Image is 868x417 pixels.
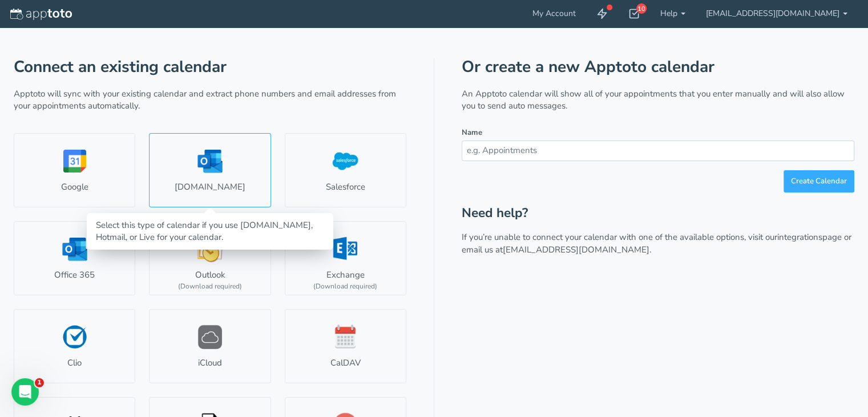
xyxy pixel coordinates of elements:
input: e.g. Appointments [462,141,854,161]
span: 1 [35,378,44,387]
h1: Connect an existing calendar [14,58,406,76]
iframe: Intercom live chat [11,378,39,406]
a: Google [14,133,135,207]
div: (Download required) [313,282,377,291]
label: Name [462,127,482,138]
a: Salesforce [285,133,406,207]
a: [EMAIL_ADDRESS][DOMAIN_NAME]. [503,244,651,255]
a: Outlook [149,221,271,295]
a: CalDAV [285,309,406,383]
a: iCloud [149,309,271,383]
div: 10 [636,3,647,14]
p: If you’re unable to connect your calendar with one of the available options, visit our page or em... [462,231,854,256]
p: An Apptoto calendar will show all of your appointments that you enter manually and will also allo... [462,88,854,113]
button: Create Calendar [784,170,854,193]
a: Exchange [285,221,406,295]
a: [DOMAIN_NAME] [149,133,271,207]
a: Clio [14,309,135,383]
div: (Download required) [178,282,242,291]
h2: Need help? [462,206,854,220]
a: Office 365 [14,221,135,295]
a: integrations [777,231,822,243]
img: logo-apptoto--white.svg [10,9,72,20]
div: Select this type of calendar if you use [DOMAIN_NAME], Hotmail, or Live for your calendar. [96,219,324,244]
h1: Or create a new Apptoto calendar [462,58,854,76]
p: Apptoto will sync with your existing calendar and extract phone numbers and email addresses from ... [14,88,406,113]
